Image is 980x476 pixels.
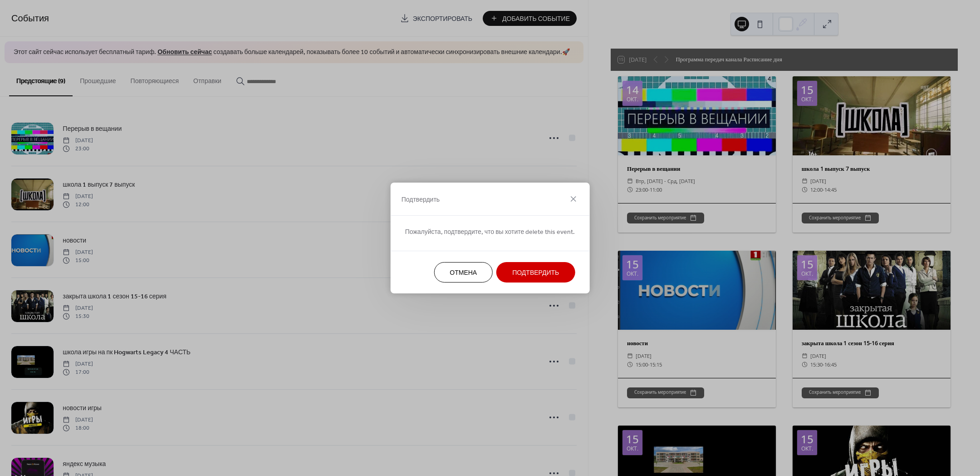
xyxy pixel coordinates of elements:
[512,268,559,278] span: Подтвердить
[496,262,575,283] button: Подтвердить
[434,262,493,283] button: Отмена
[402,195,440,204] span: Подтвердить
[405,228,575,237] span: Пожалуйста, подтвердите, что вы хотите delete this event.
[450,268,477,278] span: Отмена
